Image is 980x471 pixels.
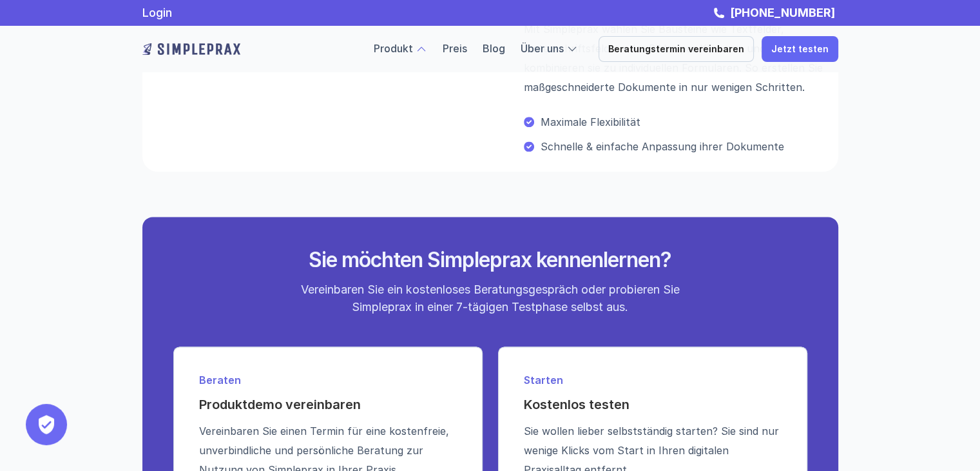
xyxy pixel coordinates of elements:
p: Vereinbaren Sie ein kostenloses Beratungsgespräch oder probieren Sie Simpleprax in einer 7-tägige... [289,281,691,316]
a: Preis [443,42,467,55]
a: Produkt [374,42,413,55]
p: Jetzt testen [771,44,829,55]
h2: Sie möchten Simpleprax kennenlernen? [249,248,732,272]
a: [PHONE_NUMBER] [727,6,838,19]
strong: [PHONE_NUMBER] [730,6,835,19]
a: Jetzt testen [762,36,838,62]
h4: Produktdemo vereinbaren [199,396,457,414]
p: Starten [524,372,782,388]
p: Beraten [199,372,457,388]
a: Login [142,6,172,19]
p: Schnelle & einfache Anpassung ihrer Dokumente [540,140,822,153]
h4: Kostenlos testen [524,396,782,414]
p: Beratungstermin vereinbaren [608,44,744,55]
a: Über uns [521,42,564,55]
a: Beratungstermin vereinbaren [599,36,754,62]
p: Maximale Flexibilität [540,115,822,128]
a: Blog [483,42,505,55]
